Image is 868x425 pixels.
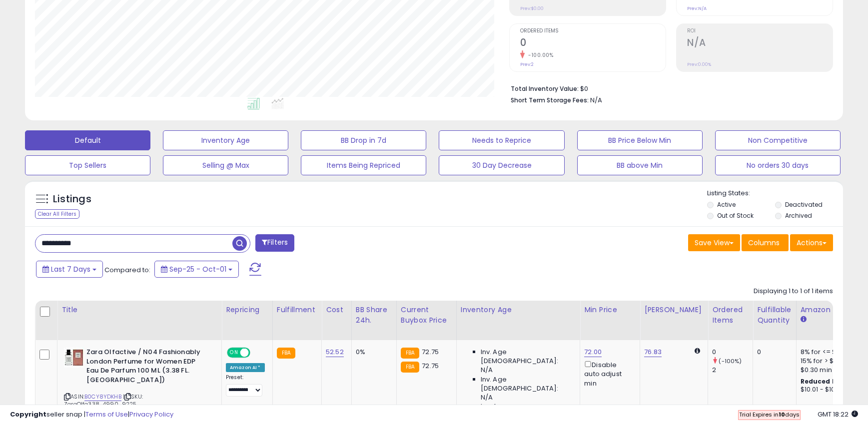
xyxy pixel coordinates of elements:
div: Clear All Filters [35,209,79,219]
div: Current Buybox Price [401,305,452,326]
div: Cost [326,305,347,315]
button: Save View [688,234,740,251]
button: Last 7 Days [36,261,103,278]
span: OFF [249,349,265,357]
small: FBA [401,348,419,359]
small: (-100%) [719,357,742,365]
div: Title [61,305,217,315]
span: ON [228,349,240,357]
div: Amazon AI * [226,363,265,372]
label: Deactivated [785,200,823,209]
small: Prev: N/A [687,5,707,11]
span: 72.75 [422,361,439,371]
span: N/A [481,393,493,402]
span: Inv. Age [DEMOGRAPHIC_DATA]: [481,402,572,420]
button: Inventory Age [163,130,288,150]
a: Privacy Policy [129,410,173,419]
label: Archived [785,211,812,220]
h2: N/A [687,37,833,50]
a: 76.83 [644,347,662,357]
div: Ordered Items [712,305,749,326]
h2: 0 [520,37,666,50]
div: [PERSON_NAME] [644,305,704,315]
button: Needs to Reprice [439,130,564,150]
div: Min Price [584,305,636,315]
a: Terms of Use [85,410,128,419]
button: BB Price Below Min [577,130,703,150]
a: 72.00 [584,347,602,357]
span: Trial Expires in days [739,411,800,419]
span: 2025-10-9 18:22 GMT [818,410,858,419]
b: Short Term Storage Fees: [511,96,589,104]
small: FBA [277,348,295,359]
li: $0 [511,82,826,94]
span: Inv. Age [DEMOGRAPHIC_DATA]: [481,348,572,366]
small: Prev: $0.00 [520,5,544,11]
div: Preset: [226,374,265,397]
button: No orders 30 days [715,155,841,175]
div: Fulfillable Quantity [757,305,792,326]
button: Columns [742,234,789,251]
label: Active [717,200,736,209]
b: Reduced Prof. Rng. [801,377,866,386]
button: Default [25,130,150,150]
small: FBA [401,362,419,373]
img: 3113Dv1o9hL._SL40_.jpg [64,348,84,368]
button: Sep-25 - Oct-01 [154,261,239,278]
button: Selling @ Max [163,155,288,175]
span: ROI [687,28,833,34]
div: Displaying 1 to 1 of 1 items [754,287,833,296]
b: Total Inventory Value: [511,84,579,93]
span: Columns [748,238,780,248]
b: Zara Olfactive / N04 Fashionably London Perfume for Women EDP Eau De Parfum 100 ML (3.38 FL. [GEO... [86,348,208,387]
div: Fulfillment [277,305,317,315]
h5: Listings [53,192,91,206]
div: 2 [712,366,753,375]
button: Items Being Repriced [301,155,426,175]
div: Repricing [226,305,268,315]
small: Amazon Fees. [801,315,807,324]
span: Inv. Age [DEMOGRAPHIC_DATA]: [481,375,572,393]
div: 0 [757,348,788,357]
button: Actions [790,234,833,251]
p: Listing States: [707,189,843,198]
b: 10 [779,411,785,419]
small: -100.00% [525,51,553,59]
a: 52.52 [326,347,344,357]
span: Last 7 Days [51,264,90,274]
button: BB Drop in 7d [301,130,426,150]
span: N/A [590,95,602,105]
span: Sep-25 - Oct-01 [169,264,226,274]
button: 30 Day Decrease [439,155,564,175]
button: Non Competitive [715,130,841,150]
span: N/A [481,366,493,375]
span: 72.75 [422,347,439,357]
span: Compared to: [104,265,150,275]
label: Out of Stock [717,211,754,220]
a: B0CY8YDKHB [84,393,121,401]
span: | SKU: ZaraOlfa338_4990_9225 [64,393,143,408]
div: seller snap | | [10,410,173,420]
button: Top Sellers [25,155,150,175]
small: Prev: 2 [520,61,534,67]
span: Ordered Items [520,28,666,34]
strong: Copyright [10,410,46,419]
div: Inventory Age [461,305,576,315]
button: Filters [255,234,294,252]
div: Disable auto adjust min [584,359,632,388]
div: BB Share 24h. [356,305,392,326]
div: 0 [712,348,753,357]
button: BB above Min [577,155,703,175]
small: Prev: 0.00% [687,61,711,67]
div: 0% [356,348,389,357]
